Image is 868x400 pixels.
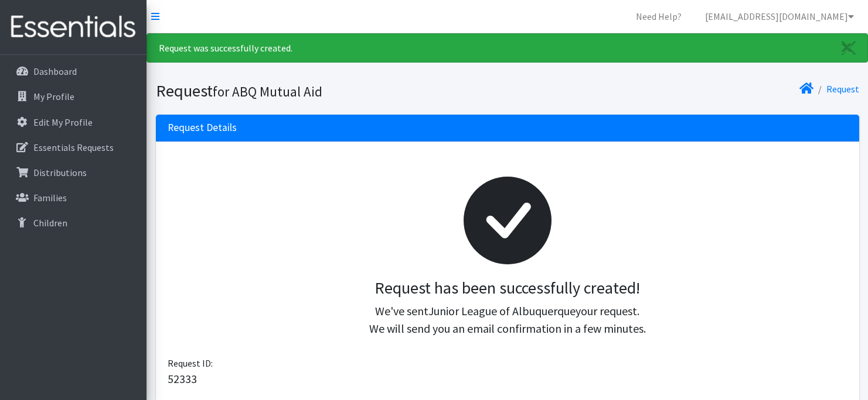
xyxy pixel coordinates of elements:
a: Edit My Profile [5,111,142,134]
h3: Request has been successfully created! [177,278,838,298]
p: Dashboard [33,65,77,77]
p: My Profile [33,91,74,102]
a: My Profile [5,85,142,108]
small: for ABQ Mutual Aid [213,83,322,100]
p: Distributions [33,167,87,178]
div: Request was successfully created. [147,33,868,63]
a: Distributions [5,161,142,184]
a: [EMAIL_ADDRESS][DOMAIN_NAME] [696,5,863,28]
a: Children [5,211,142,235]
h3: Request Details [168,122,237,134]
p: 52333 [168,370,847,388]
p: Children [33,217,67,229]
p: We've sent your request. We will send you an email confirmation in a few minutes. [177,302,838,337]
a: Dashboard [5,60,142,83]
a: Families [5,186,142,209]
p: Families [33,192,67,204]
span: Request ID: [168,357,213,369]
img: HumanEssentials [5,8,142,47]
span: Junior League of Albuquerque [428,304,576,318]
a: Essentials Requests [5,136,142,159]
p: Essentials Requests [33,142,114,153]
a: Close [830,34,867,62]
a: Need Help? [627,5,691,28]
a: Request [826,83,859,95]
h1: Request [156,81,503,101]
p: Edit My Profile [33,116,93,128]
